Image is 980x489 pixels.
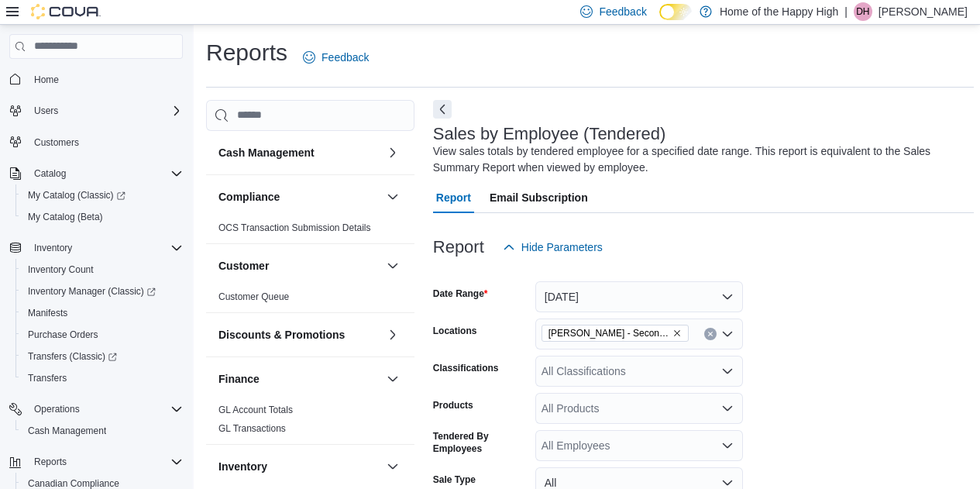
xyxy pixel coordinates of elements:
p: | [844,2,848,21]
p: [PERSON_NAME] [879,2,968,21]
a: GL Transactions [218,423,286,434]
span: Customer Queue [218,291,289,303]
span: Transfers (Classic) [22,347,183,366]
div: View sales totals by tendered employee for a specified date range. This report is equivalent to t... [433,143,966,176]
h3: Compliance [218,189,280,205]
a: GL Account Totals [218,405,293,415]
button: My Catalog (Beta) [15,206,189,228]
span: Purchase Orders [28,329,98,341]
a: Inventory Count [22,260,100,279]
button: Cash Management [383,143,402,162]
span: Hide Parameters [521,239,603,255]
button: Hide Parameters [497,232,609,263]
span: Report [436,182,471,213]
a: Customers [28,133,85,152]
button: Users [3,100,189,122]
a: Manifests [22,304,74,322]
h3: Cash Management [218,145,315,160]
h3: Finance [218,371,260,387]
span: Reports [28,453,183,471]
span: Inventory [34,242,72,254]
span: My Catalog (Beta) [22,208,183,226]
span: Transfers [28,372,67,384]
a: Inventory Manager (Classic) [15,281,189,302]
span: Customers [28,133,183,152]
button: Inventory [28,239,78,257]
button: Remove Warman - Second Ave - Prairie Records from selection in this group [672,329,682,338]
button: Discounts & Promotions [218,327,380,343]
button: Purchase Orders [15,324,189,346]
h3: Report [433,238,484,257]
span: Inventory [28,239,183,257]
button: Catalog [28,164,72,183]
span: My Catalog (Classic) [28,189,126,201]
button: Operations [3,398,189,420]
button: Cash Management [218,145,380,160]
span: Email Subscription [490,182,588,213]
a: Home [28,71,65,89]
button: Finance [218,371,380,387]
h3: Discounts & Promotions [218,327,345,343]
a: Feedback [297,42,375,73]
label: Products [433,399,473,412]
span: Warman - Second Ave - Prairie Records [542,325,689,342]
a: Purchase Orders [22,325,105,344]
span: GL Transactions [218,422,286,435]
label: Classifications [433,362,499,374]
label: Locations [433,325,477,337]
span: My Catalog (Beta) [28,211,103,223]
a: Customer Queue [218,291,289,302]
button: Compliance [218,189,380,205]
span: Transfers [22,369,183,387]
span: Customers [34,136,79,149]
button: [DATE] [535,281,743,312]
button: Home [3,68,189,91]
span: Cash Management [28,425,106,437]
span: Users [28,102,183,120]
button: Reports [3,451,189,473]
button: Transfers [15,367,189,389]
button: Operations [28,400,86,418]
span: OCS Transaction Submission Details [218,222,371,234]
h1: Reports [206,37,287,68]
button: Manifests [15,302,189,324]
span: [PERSON_NAME] - Second Ave - Prairie Records [548,325,669,341]
span: Home [34,74,59,86]
a: My Catalog (Beta) [22,208,109,226]
button: Compliance [383,188,402,206]
a: Cash Management [22,422,112,440]
img: Cova [31,4,101,19]
button: Open list of options [721,328,734,340]
p: Home of the Happy High [720,2,838,21]
span: Feedback [322,50,369,65]
button: Open list of options [721,439,734,452]
button: Inventory [3,237,189,259]
span: Inventory Manager (Classic) [22,282,183,301]
a: Transfers [22,369,73,387]
button: Reports [28,453,73,471]
button: Inventory [218,459,380,474]
span: My Catalog (Classic) [22,186,183,205]
span: Manifests [22,304,183,322]
a: My Catalog (Classic) [15,184,189,206]
span: Catalog [28,164,183,183]
button: Customers [3,131,189,153]
span: Home [28,70,183,89]
input: Dark Mode [659,4,692,20]
button: Cash Management [15,420,189,442]
h3: Inventory [218,459,267,474]
button: Inventory Count [15,259,189,281]
button: Clear input [704,328,717,340]
span: Operations [28,400,183,418]
div: Compliance [206,219,414,243]
button: Finance [383,370,402,388]
a: OCS Transaction Submission Details [218,222,371,233]
span: Users [34,105,58,117]
span: Manifests [28,307,67,319]
button: Users [28,102,64,120]
a: Transfers (Classic) [15,346,189,367]
span: Catalog [34,167,66,180]
div: Finance [206,401,414,444]
span: Operations [34,403,80,415]
button: Catalog [3,163,189,184]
